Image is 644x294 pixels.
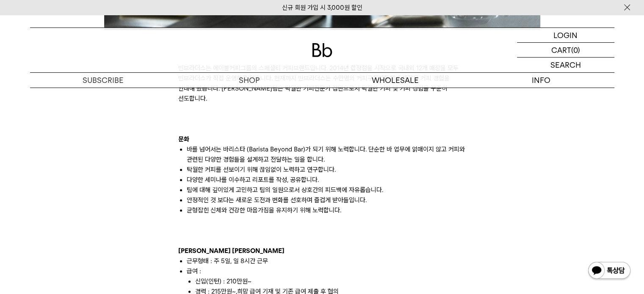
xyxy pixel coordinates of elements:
a: 신규 회원 가입 시 3,000원 할인 [282,4,362,11]
li: 안정적인 것 보다는 새로운 도전과 변화를 선호하며 즐겁게 받아들입니다. [187,195,466,205]
li: 탁월한 커피를 선보이기 위해 끊임없이 노력하고 연구합니다. [187,165,466,175]
p: (0) [571,43,580,57]
li: 다양한 세미나를 이수하고 리포트를 작성, 공유합니다. [187,175,466,185]
a: CART (0) [517,43,614,58]
li: 급여 : [187,266,466,276]
b: 문화 [178,135,189,143]
p: SEARCH [550,58,581,72]
b: [PERSON_NAME] [PERSON_NAME] [178,247,285,255]
li: 팀에 대해 깊이있게 고민하고 팀의 일원으로서 상호간의 피드백에 자유롭습니다. [187,185,466,195]
li: 균형잡힌 신체와 건강한 마음가짐을 유지하기 위해 노력합니다. [187,205,466,215]
a: LOGIN [517,28,614,43]
a: SUBSCRIBE [30,73,176,88]
p: INFO [468,73,614,88]
p: WHOLESALE [322,73,468,88]
p: LOGIN [553,28,578,42]
li: 바를 넘어서는 바리스타 (Barista Beyond Bar)가 되기 위해 노력합니다. 단순한 바 업무에 얽매이지 않고 커피와 관련된 다양한 경험들을 설계하고 전달하는 일을 합니다. [187,144,466,165]
li: 근무형태 : 주 5일, 일 8시간 근무 [187,256,466,266]
p: CART [551,43,571,57]
img: 카카오톡 채널 1:1 채팅 버튼 [587,261,631,281]
li: 신입(인턴) : 210만원~ [195,276,466,286]
a: SHOP [176,73,322,88]
img: 로고 [312,43,332,57]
